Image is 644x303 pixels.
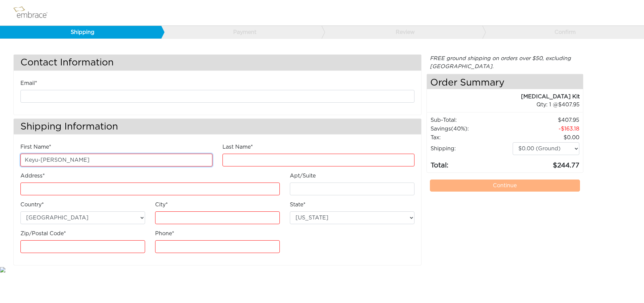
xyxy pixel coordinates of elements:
[161,26,322,39] a: Payment
[155,230,174,238] label: Phone*
[512,116,580,124] td: 407.95
[155,201,168,209] label: City*
[512,155,580,171] td: 244.77
[20,201,44,209] label: Country*
[427,74,583,89] h4: Order Summary
[321,26,482,39] a: Review
[512,133,580,142] td: 0.00
[430,155,512,171] td: Total:
[427,54,583,70] div: FREE ground shipping on orders over $50, excluding [GEOGRAPHIC_DATA].
[430,180,580,192] a: Continue
[20,230,66,238] label: Zip/Postal Code*
[20,143,51,151] label: First Name*
[222,143,253,151] label: Last Name*
[427,93,580,101] div: [MEDICAL_DATA] Kit
[14,119,421,135] h3: Shipping Information
[435,101,580,109] div: 1 @
[482,26,643,39] a: Confirm
[20,172,45,180] label: Address*
[451,126,467,132] span: (40%)
[430,124,512,133] td: Savings :
[12,4,55,21] img: logo.png
[430,142,512,155] td: Shipping:
[558,102,580,107] span: 407.95
[430,116,512,124] td: Sub-Total:
[20,79,37,87] label: Email*
[512,124,580,133] td: 163.18
[14,55,421,70] h3: Contact Information
[290,201,306,209] label: State*
[290,172,316,180] label: Apt/Suite
[430,133,512,142] td: Tax:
